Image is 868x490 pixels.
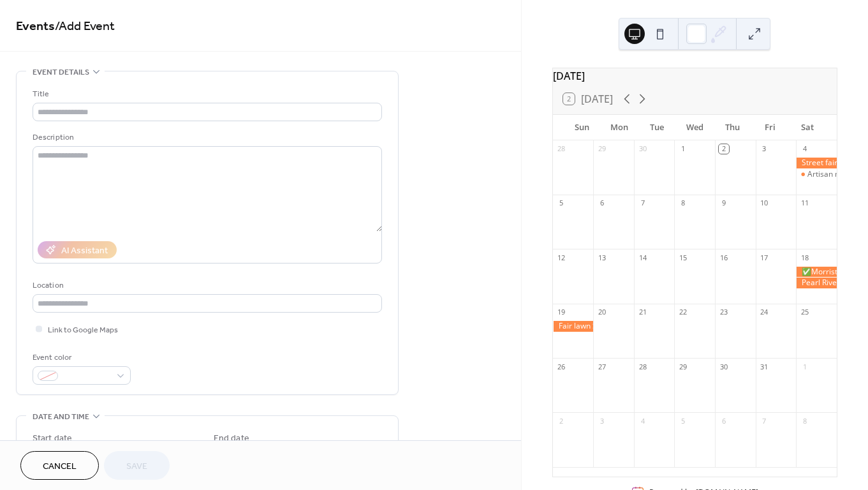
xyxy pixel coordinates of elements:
div: 1 [678,144,688,154]
div: 8 [678,198,688,208]
div: 30 [719,362,728,371]
div: 4 [800,144,809,154]
div: Mon [601,115,638,140]
div: 8 [800,416,809,426]
div: 14 [638,253,647,262]
div: 27 [597,362,607,371]
div: 31 [760,362,769,371]
div: Fri [751,115,789,140]
div: ✅Morristown Street Fair [796,267,837,278]
span: Link to Google Maps [48,323,118,337]
div: Wed [676,115,714,140]
div: 3 [597,416,607,426]
div: Title [33,87,379,101]
div: [DATE] [553,68,837,84]
div: 2 [719,144,728,154]
div: Sun [563,115,601,140]
div: 6 [719,416,728,426]
div: 7 [760,416,769,426]
div: 11 [800,198,809,208]
div: 2 [557,416,566,426]
div: 19 [557,308,566,317]
div: 13 [597,253,607,262]
div: Artisan markets at Bergen [796,169,837,180]
div: 10 [760,198,769,208]
div: 3 [760,144,769,154]
div: Thu [714,115,751,140]
div: 15 [678,253,688,262]
div: 16 [719,253,728,262]
span: Cancel [43,460,77,473]
div: 23 [719,308,728,317]
div: 25 [800,308,809,317]
div: Pearl River St fair [796,278,837,288]
button: Cancel [20,451,99,480]
span: / Add Event [55,14,115,39]
div: 22 [678,308,688,317]
div: Sat [789,115,827,140]
div: 17 [760,253,769,262]
div: 7 [638,198,647,208]
div: 18 [800,253,809,262]
span: Event details [33,66,89,79]
div: Street fair [796,158,837,168]
div: Fair lawn St fair [553,321,594,332]
div: 12 [557,253,566,262]
div: Location [33,279,379,292]
div: 9 [719,198,728,208]
div: 4 [638,416,647,426]
div: 30 [638,144,647,154]
div: 20 [597,308,607,317]
a: Events [16,14,55,39]
span: Date and time [33,410,89,424]
div: Description [33,131,379,144]
div: 24 [760,308,769,317]
div: 26 [557,362,566,371]
div: 6 [597,198,607,208]
div: 29 [597,144,607,154]
div: 28 [557,144,566,154]
div: Tue [638,115,676,140]
div: 21 [638,308,647,317]
div: 5 [557,198,566,208]
div: End date [214,432,249,445]
div: 5 [678,416,688,426]
div: Event color [33,351,128,364]
div: 29 [678,362,688,371]
div: 28 [638,362,647,371]
div: Start date [33,432,72,445]
div: 1 [800,362,809,371]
